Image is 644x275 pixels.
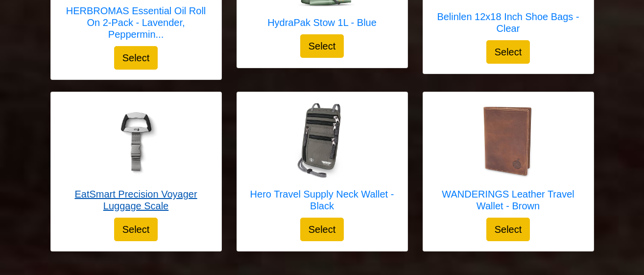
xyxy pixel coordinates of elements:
h5: Belinlen 12x18 Inch Shoe Bags - Clear [433,11,584,34]
button: Select [300,218,344,241]
button: Select [114,46,158,70]
h5: EatSmart Precision Voyager Luggage Scale [61,188,212,212]
img: EatSmart Precision Voyager Luggage Scale [97,102,175,180]
button: Select [486,40,530,64]
button: Select [486,218,530,241]
h5: HERBROMAS Essential Oil Roll On 2-Pack - Lavender, Peppermin... [61,5,212,40]
a: WANDERINGS Leather Travel Wallet - Brown WANDERINGS Leather Travel Wallet - Brown [433,102,584,218]
img: Hero Travel Supply Neck Wallet - Black [283,102,361,180]
h5: HydraPak Stow 1L - Blue [267,17,377,28]
a: Hero Travel Supply Neck Wallet - Black Hero Travel Supply Neck Wallet - Black [247,102,398,218]
h5: Hero Travel Supply Neck Wallet - Black [247,188,398,212]
button: Select [114,218,158,241]
button: Select [300,34,344,58]
a: EatSmart Precision Voyager Luggage Scale EatSmart Precision Voyager Luggage Scale [61,102,212,218]
img: WANDERINGS Leather Travel Wallet - Brown [469,102,548,180]
h5: WANDERINGS Leather Travel Wallet - Brown [433,188,584,212]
